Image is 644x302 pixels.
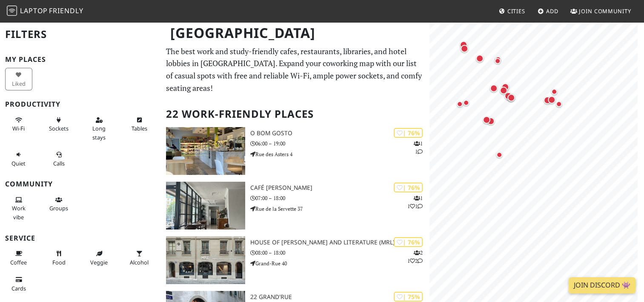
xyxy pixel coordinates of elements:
p: 1 1 1 [407,194,423,210]
img: O Bom Gosto [166,127,245,175]
button: Long stays [86,113,113,144]
p: 08:00 – 18:00 [250,249,429,257]
h2: 22 Work-Friendly Places [166,101,424,127]
div: Map marker [474,53,485,64]
h3: Café [PERSON_NAME] [250,184,429,192]
div: Map marker [506,92,517,103]
button: Quiet [5,148,32,170]
button: Groups [46,193,73,215]
p: 07:00 – 18:00 [250,194,429,202]
div: Map marker [500,81,511,93]
div: Map marker [498,85,509,96]
div: Map marker [492,56,503,66]
h3: Productivity [5,100,156,108]
span: Alcohol [130,258,149,266]
span: Laptop [20,6,48,15]
span: Work-friendly tables [132,125,147,132]
h3: My Places [5,55,156,64]
p: 2 1 2 [407,249,423,265]
div: Map marker [549,87,559,97]
p: Rue de la Servette 37 [250,205,429,213]
h2: Filters [5,21,156,47]
p: 06:00 – 19:00 [250,139,429,148]
p: 1 1 [414,139,423,156]
a: Café Bourdon | 76% 111 Café [PERSON_NAME] 07:00 – 18:00 Rue de la Servette 37 [161,182,429,229]
button: Food [46,247,73,269]
span: Add [546,7,558,15]
button: Sockets [46,113,73,136]
span: Power sockets [49,125,69,132]
h3: 22 grand'rue [250,293,429,301]
h3: House of [PERSON_NAME] and Literature (MRL) [250,239,429,246]
div: Map marker [485,116,496,127]
a: Join Community [567,3,635,19]
button: Alcohol [126,247,153,269]
h3: Service [5,234,156,242]
a: LaptopFriendly LaptopFriendly [7,4,83,19]
button: Work vibe [5,193,32,224]
button: Coffee [5,247,32,269]
span: Stable Wi-Fi [12,125,25,132]
div: Map marker [459,43,470,54]
img: House of Rousseau and Literature (MRL) [166,236,245,284]
p: Grand-Rue 40 [250,259,429,267]
p: Rue des Asters 4 [250,150,429,158]
div: Map marker [458,39,469,50]
span: Group tables [49,204,68,212]
div: Map marker [542,95,553,106]
div: Map marker [455,99,465,109]
span: Join Community [579,7,631,15]
div: Map marker [505,92,516,103]
div: Map marker [461,98,471,108]
h1: [GEOGRAPHIC_DATA] [163,21,427,45]
a: Add [534,3,562,19]
span: Food [52,258,66,266]
div: | 75% [394,292,423,302]
div: Map marker [554,99,564,109]
div: Map marker [503,90,514,102]
button: Cards [5,273,32,295]
div: Map marker [546,94,557,105]
div: | 76% [394,237,423,247]
button: Tables [126,113,153,136]
img: LaptopFriendly [7,6,17,16]
div: | 76% [394,183,423,192]
h3: Community [5,180,156,188]
div: | 76% [394,128,423,138]
span: Veggie [90,258,108,266]
span: People working [12,204,26,221]
span: Quiet [11,160,26,167]
img: Café Bourdon [166,182,245,229]
button: Wi-Fi [5,113,32,136]
button: Calls [46,148,73,170]
div: Map marker [493,54,503,64]
div: Map marker [481,114,492,125]
span: Friendly [49,6,83,15]
div: Map marker [488,83,499,94]
span: Long stays [92,125,106,141]
p: The best work and study-friendly cafes, restaurants, libraries, and hotel lobbies in [GEOGRAPHIC_... [166,45,424,94]
div: Map marker [494,150,504,160]
span: Credit cards [11,285,26,292]
span: Video/audio calls [53,160,65,167]
span: Coffee [10,258,27,266]
button: Veggie [86,247,113,269]
a: Cities [495,3,529,19]
a: House of Rousseau and Literature (MRL) | 76% 212 House of [PERSON_NAME] and Literature (MRL) 08:0... [161,236,429,284]
h3: O Bom Gosto [250,130,429,137]
span: Cities [507,7,525,15]
a: O Bom Gosto | 76% 11 O Bom Gosto 06:00 – 19:00 Rue des Asters 4 [161,127,429,175]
